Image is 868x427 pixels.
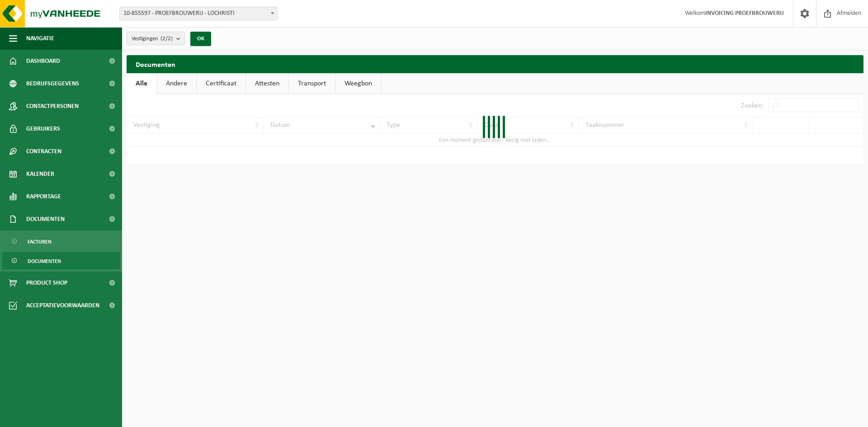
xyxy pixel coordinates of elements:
[132,32,173,46] span: Vestigingen
[190,32,211,46] button: OK
[246,73,288,94] a: Attesten
[26,95,79,117] span: Contactpersonen
[705,10,784,17] strong: INVOICING PROEFBROUWERIJ
[26,117,60,140] span: Gebruikers
[160,36,173,42] count: (2/2)
[26,72,79,95] span: Bedrijfsgegevens
[26,163,54,185] span: Kalender
[26,140,61,163] span: Contracten
[119,7,278,20] span: 10-855597 - PROEFBROUWERIJ - LOCHRISTI
[197,73,245,94] a: Certificaat
[26,27,54,50] span: Navigatie
[289,73,335,94] a: Transport
[127,32,185,45] button: Vestigingen(2/2)
[2,252,120,269] a: Documenten
[335,73,381,94] a: Weegbon
[26,185,61,208] span: Rapportage
[127,55,863,73] h2: Documenten
[26,208,65,230] span: Documenten
[26,50,60,72] span: Dashboard
[2,233,120,250] a: Facturen
[157,73,196,94] a: Andere
[127,73,156,94] a: Alle
[26,294,99,317] span: Acceptatievoorwaarden
[26,272,67,294] span: Product Shop
[28,233,52,250] span: Facturen
[28,253,61,270] span: Documenten
[120,7,277,20] span: 10-855597 - PROEFBROUWERIJ - LOCHRISTI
